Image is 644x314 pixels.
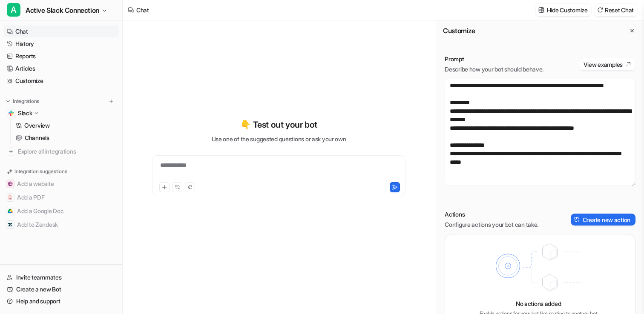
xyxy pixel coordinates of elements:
[3,177,119,191] button: Add a websiteAdd a website
[3,50,119,62] a: Reports
[7,147,15,156] img: explore all integrations
[547,6,588,14] p: Hide Customize
[597,7,603,13] img: reset
[571,214,635,226] button: Create new action
[3,271,119,283] a: Invite teammates
[3,38,119,50] a: History
[24,121,50,130] p: Overview
[240,118,317,131] p: 👇 Test out your bot
[445,220,538,229] p: Configure actions your bot can take.
[8,181,13,186] img: Add a website
[18,145,115,158] span: Explore all integrations
[516,299,561,308] p: No actions added
[3,26,119,37] a: Chat
[3,204,119,218] button: Add a Google DocAdd a Google Doc
[25,134,49,142] p: Channels
[3,283,119,295] a: Create a new Bot
[8,208,13,214] img: Add a Google Doc
[595,4,637,16] button: Reset Chat
[579,58,635,70] button: View examples
[443,26,475,35] h2: Customize
[3,63,119,74] a: Articles
[8,222,13,227] img: Add to Zendesk
[536,4,591,16] button: Hide Customize
[445,55,543,63] p: Prompt
[26,4,99,16] span: Active Slack Connection
[538,7,544,13] img: customize
[3,295,119,307] a: Help and support
[12,132,119,144] a: Channels
[3,218,119,231] button: Add to ZendeskAdd to Zendesk
[14,168,67,175] p: Integration suggestions
[12,120,119,131] a: Overview
[7,3,20,17] span: A
[3,75,119,87] a: Customize
[136,6,149,14] div: Chat
[3,191,119,204] button: Add a PDFAdd a PDF
[18,109,32,117] p: Slack
[108,98,114,104] img: menu_add.svg
[445,210,538,219] p: Actions
[8,195,13,200] img: Add a PDF
[9,111,14,116] img: Slack
[574,217,580,223] img: create-action-icon.svg
[627,26,637,36] button: Close flyout
[212,134,346,143] p: Use one of the suggested questions or ask your own
[13,98,39,105] p: Integrations
[445,65,543,74] p: Describe how your bot should behave.
[3,97,42,106] button: Integrations
[3,146,119,157] a: Explore all integrations
[5,98,11,104] img: expand menu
